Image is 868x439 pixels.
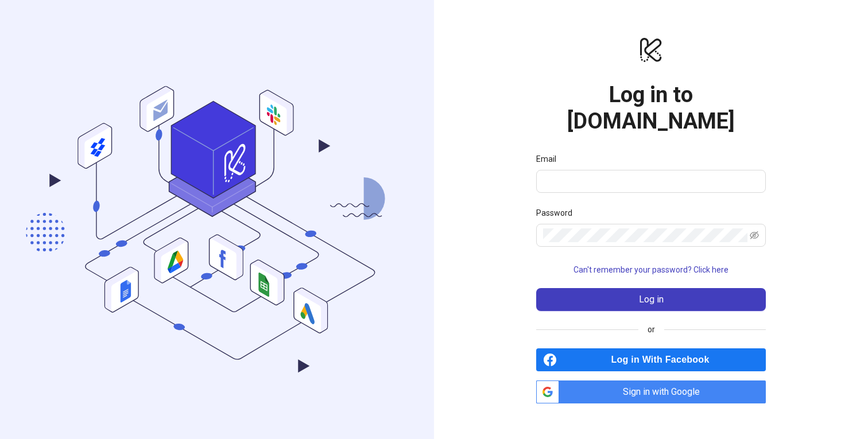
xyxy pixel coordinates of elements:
a: Sign in with Google [536,380,766,403]
label: Password [536,207,580,219]
button: Log in [536,288,766,311]
label: Email [536,153,564,165]
input: Password [543,228,747,242]
span: Log in [639,294,664,305]
span: Log in With Facebook [561,348,766,371]
input: Email [543,174,757,188]
a: Can't remember your password? Click here [536,265,766,274]
a: Log in With Facebook [536,348,766,371]
span: eye-invisible [750,231,759,240]
button: Can't remember your password? Click here [536,261,766,279]
span: Sign in with Google [564,380,766,403]
h1: Log in to [DOMAIN_NAME] [536,81,766,134]
span: or [638,323,664,336]
span: Can't remember your password? Click here [573,265,728,274]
